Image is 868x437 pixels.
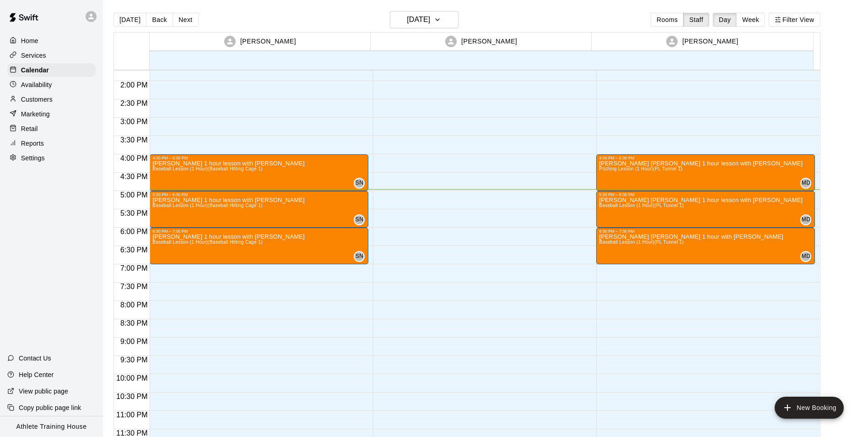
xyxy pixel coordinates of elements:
p: Settings [21,153,45,163]
a: Settings [7,151,96,165]
p: [PERSON_NAME] [682,37,738,46]
a: Services [7,49,96,62]
div: 6:00 PM – 7:00 PM [599,229,812,234]
div: Marshall Denton [800,251,811,262]
p: [PERSON_NAME] [240,37,296,46]
a: Home [7,34,96,48]
span: Marshall Denton [804,214,811,225]
button: add [775,397,844,419]
button: Next [173,13,198,27]
span: SN [356,252,363,261]
span: 9:30 PM [118,356,150,364]
h6: [DATE] [407,13,430,26]
span: 5:00 PM [118,191,150,199]
button: Rooms [651,13,684,27]
p: Retail [21,124,38,133]
span: 9:00 PM [118,338,150,345]
span: MD [802,179,810,188]
span: Baseball Lesson (1 Hour) (PL Tunnel 1) [599,203,684,208]
div: Seth Newton [354,214,365,225]
div: 4:00 PM – 5:00 PM: Carter Prewitt 1 hour lesson with Seth [150,154,368,191]
a: Retail [7,122,96,136]
span: Seth Newton [357,214,365,225]
span: 3:00 PM [118,118,150,126]
p: View public page [19,387,68,396]
span: 2:30 PM [118,99,150,107]
button: Staff [683,13,709,27]
button: [DATE] [390,11,458,28]
div: 5:00 PM – 6:00 PM: Cooper Handly 1 hour lesson with Marshall [596,191,815,228]
span: 8:00 PM [118,301,150,309]
div: Marshall Denton [800,178,811,189]
span: Seth Newton [357,251,365,262]
p: Availability [21,80,52,89]
span: 10:00 PM [114,374,150,382]
a: Reports [7,137,96,150]
div: 4:00 PM – 5:00 PM [152,156,366,160]
div: 6:00 PM – 7:00 PM: Stratton Young 1 hour with Marshall [596,228,815,264]
span: 4:00 PM [118,154,150,162]
span: 8:30 PM [118,319,150,327]
p: Customers [21,95,53,104]
a: Calendar [7,63,96,77]
span: 11:00 PM [114,411,150,419]
span: SN [356,215,363,224]
div: Seth Newton [354,178,365,189]
span: 7:30 PM [118,283,150,290]
div: 6:00 PM – 7:00 PM: Elliot Lazado 1 hour lesson with Seth [150,228,368,264]
button: Day [713,13,737,27]
span: 11:30 PM [114,429,150,437]
button: Week [736,13,765,27]
div: 5:00 PM – 6:00 PM [599,192,812,197]
span: Baseball Lesson (1 Hour) (Baseball Hitting Cage 1) [152,240,262,245]
div: Seth Newton [354,251,365,262]
div: Availability [7,78,96,92]
div: 6:00 PM – 7:00 PM [152,229,366,234]
span: Pitching Lesson (1 Hour) (PL Tunnel 1) [599,166,682,171]
span: 10:30 PM [114,393,150,400]
a: Marketing [7,107,96,121]
span: 3:30 PM [118,136,150,144]
button: Filter View [769,13,820,27]
p: Marketing [21,109,50,119]
p: Help Center [19,370,54,379]
a: Customers [7,93,96,106]
span: 7:00 PM [118,264,150,272]
span: 6:00 PM [118,228,150,235]
div: Marshall Denton [800,214,811,225]
span: Baseball Lesson (1 Hour) (PL Tunnel 1) [599,240,684,245]
p: Copy public page link [19,403,81,412]
span: MD [802,215,810,224]
div: 4:00 PM – 5:00 PM [599,156,812,160]
div: 4:00 PM – 5:00 PM: Beck Doggett 1 hour lesson with Marshall [596,154,815,191]
button: Back [146,13,173,27]
span: 4:30 PM [118,173,150,180]
p: Home [21,36,38,45]
span: Baseball Lesson (1 Hour) (Baseball Hitting Cage 1) [152,166,262,171]
p: Contact Us [19,354,51,363]
span: Marshall Denton [804,178,811,189]
button: [DATE] [113,13,146,27]
span: SN [356,179,363,188]
p: Calendar [21,66,49,75]
span: 2:00 PM [118,81,150,89]
p: Reports [21,139,44,148]
span: Baseball Lesson (1 Hour) (Baseball Hitting Cage 1) [152,203,262,208]
span: Seth Newton [357,178,365,189]
p: Services [21,51,46,60]
span: 6:30 PM [118,246,150,254]
span: Marshall Denton [804,251,811,262]
div: 5:00 PM – 6:00 PM [152,192,366,197]
div: 5:00 PM – 6:00 PM: Will Hodges 1 hour lesson with Seth [150,191,368,228]
span: 5:30 PM [118,209,150,217]
span: MD [802,252,810,261]
p: [PERSON_NAME] [461,37,517,46]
